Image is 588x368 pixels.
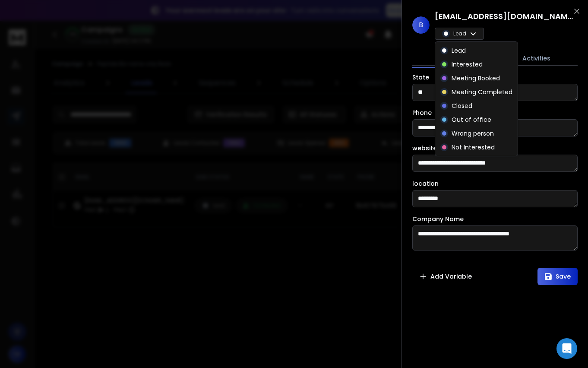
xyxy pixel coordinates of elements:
p: Out of office [452,115,491,124]
p: Closed [452,102,472,110]
p: Meeting Booked [452,74,500,82]
p: Lead [452,46,466,55]
p: Interested [452,60,483,69]
p: Meeting Completed [452,88,512,96]
p: Wrong person [452,129,494,138]
div: Open Intercom Messenger [556,338,577,359]
p: Not Interested [452,143,495,152]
